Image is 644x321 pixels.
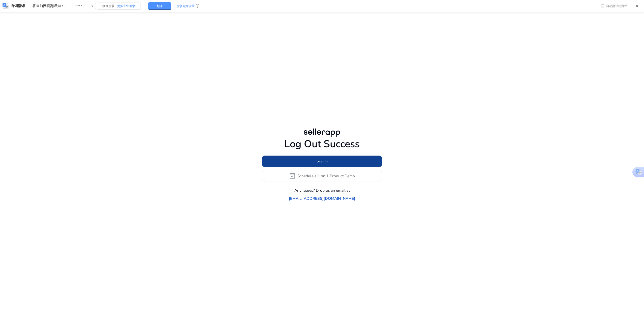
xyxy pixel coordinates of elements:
span: Sign In [317,159,328,164]
h1: Log Out Success [262,138,382,150]
button: event_availableSchedule a 1 on 1 Product Demo [262,170,382,182]
button: Sign In [262,156,382,167]
a: [EMAIL_ADDRESS][DOMAIN_NAME] [289,195,355,201]
span: event_available [289,172,296,179]
p: Any issues? Drop us an email at [294,187,350,193]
